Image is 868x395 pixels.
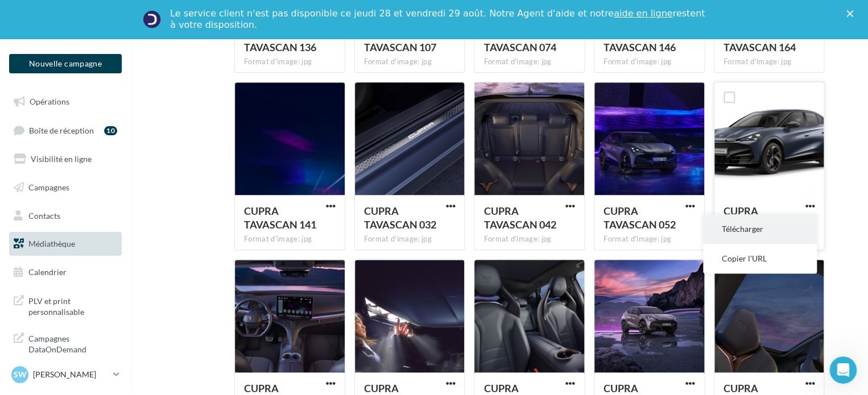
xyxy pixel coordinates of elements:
div: Format d'image: jpg [244,234,336,244]
span: CUPRA TAVASCAN 052 [604,205,676,231]
span: CUPRA TAVASCAN 042 [483,205,556,231]
div: Format d'image: jpg [483,234,575,244]
a: Opérations [7,90,124,114]
span: CUPRA TAVASCAN 129 [724,205,796,231]
a: Boîte de réception10 [7,118,124,143]
span: Boîte de réception [29,125,94,135]
button: Nouvelle campagne [9,54,122,73]
img: Profile image for Service-Client [143,10,161,28]
span: Contacts [28,210,60,220]
span: Campagnes [28,182,69,192]
div: Fermer [846,10,858,17]
a: PLV et print personnalisable [7,289,124,322]
div: Format d'image: jpg [364,57,456,67]
a: Campagnes [7,176,124,199]
span: Opérations [30,97,69,106]
a: aide en ligne [614,8,672,19]
a: Calendrier [7,260,124,284]
div: Format d'image: jpg [244,57,336,67]
span: Campagnes DataOnDemand [28,331,117,355]
div: Format d'image: jpg [364,234,456,244]
span: CUPRA TAVASCAN 032 [364,205,436,231]
div: Le service client n'est pas disponible ce jeudi 28 et vendredi 29 août. Notre Agent d'aide et not... [170,8,707,31]
iframe: Intercom live chat [829,356,857,384]
a: Contacts [7,204,124,228]
span: SW [14,369,27,380]
span: Visibilité en ligne [31,154,92,164]
div: Format d'image: jpg [483,57,575,67]
div: Format d'image: jpg [724,57,815,67]
span: CUPRA TAVASCAN 141 [244,205,316,231]
button: Télécharger [703,214,817,244]
a: Campagnes DataOnDemand [7,326,124,360]
button: Copier l'URL [703,244,817,273]
div: 10 [104,126,117,135]
a: SW [PERSON_NAME] [9,364,122,385]
div: Format d'image: jpg [604,234,695,244]
span: PLV et print personnalisable [28,293,117,318]
p: [PERSON_NAME] [33,369,109,380]
a: Médiathèque [7,232,124,256]
span: Calendrier [28,267,67,277]
div: Format d'image: jpg [604,57,695,67]
span: Médiathèque [28,239,75,248]
a: Visibilité en ligne [7,147,124,171]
